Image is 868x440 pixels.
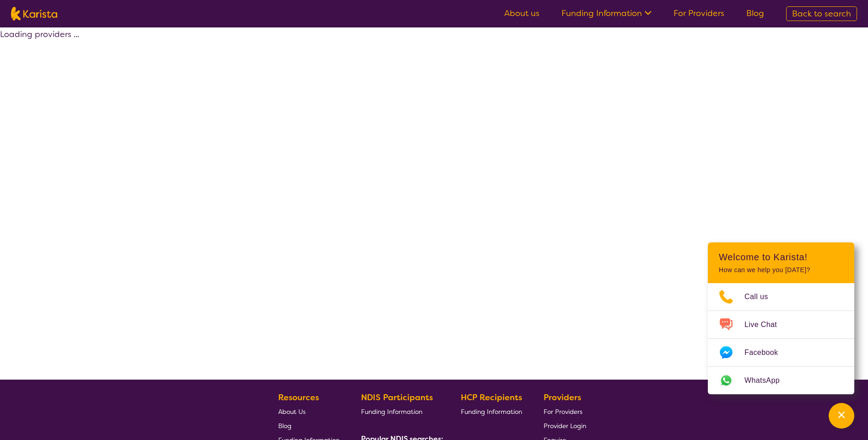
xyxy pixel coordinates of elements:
[278,419,340,433] a: Blog
[786,6,857,21] a: Back to search
[544,408,582,416] span: For Providers
[504,8,539,19] a: About us
[829,403,854,429] button: Channel Menu
[544,422,586,430] span: Provider Login
[744,318,788,332] span: Live Chat
[361,408,422,416] span: Funding Information
[361,392,433,403] b: NDIS Participants
[461,404,522,419] a: Funding Information
[11,7,57,21] img: Karista logo
[708,242,854,394] div: Channel Menu
[461,408,522,416] span: Funding Information
[708,367,854,394] a: Web link opens in a new tab.
[708,283,854,394] ul: Choose channel
[278,404,340,419] a: About Us
[544,419,586,433] a: Provider Login
[792,8,851,19] span: Back to search
[361,404,440,419] a: Funding Information
[544,392,581,403] b: Providers
[719,252,843,263] h2: Welcome to Karista!
[674,8,724,19] a: For Providers
[719,266,843,274] p: How can we help you [DATE]?
[278,392,319,403] b: Resources
[278,408,306,416] span: About Us
[544,404,586,419] a: For Providers
[744,346,789,360] span: Facebook
[746,8,764,19] a: Blog
[561,8,652,19] a: Funding Information
[744,374,791,387] span: WhatsApp
[461,392,522,403] b: HCP Recipients
[744,290,779,304] span: Call us
[278,422,291,430] span: Blog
